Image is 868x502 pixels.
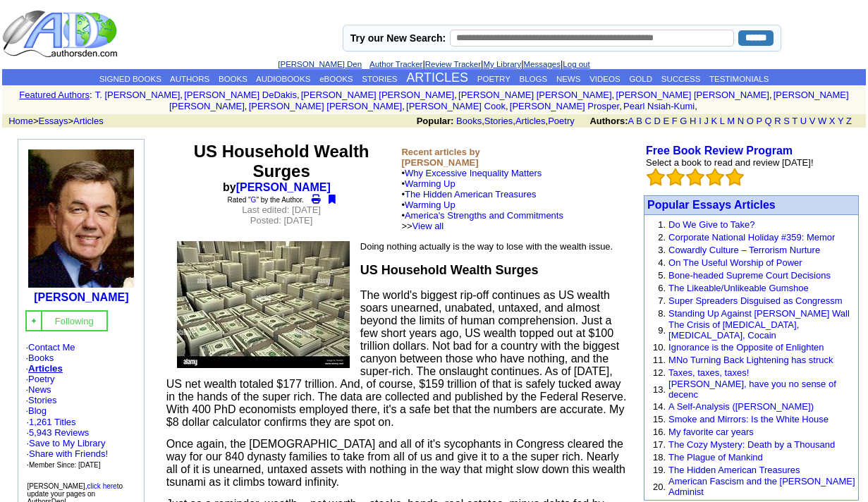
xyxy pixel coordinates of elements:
[792,116,797,126] a: T
[28,405,47,416] a: Blog
[548,116,575,126] a: Poetry
[251,196,257,204] a: G
[818,116,826,126] a: W
[401,178,563,231] font: •
[369,60,422,68] a: Author Tracker
[236,181,331,193] a: [PERSON_NAME]
[668,283,809,293] a: The Likeable/Unlikeable Gumshoe
[28,384,51,395] a: News
[519,75,547,83] a: BLOGS
[87,482,116,490] a: click here
[658,245,666,255] font: 3.
[661,75,701,83] a: SUCCESS
[706,168,724,186] img: bigemptystars.png
[668,355,833,365] a: MNo Turning Back Lightening has struck
[658,232,666,243] font: 2.
[720,116,725,126] a: L
[401,147,479,168] b: Recent articles by [PERSON_NAME]
[166,438,625,488] span: Once again, the [DEMOGRAPHIC_DATA] and all of it's sycophants in Congress cleared the way for our...
[228,196,304,204] font: Rated " " by the Author.
[654,116,660,126] a: D
[405,210,563,221] a: America's Strengths and Commitments
[194,142,369,180] font: US Household Wealth Surges
[668,439,835,450] a: The Cozy Mystery: Death by a Thousand
[697,103,699,111] font: i
[2,9,121,59] img: logo_ad.gif
[668,401,814,412] a: A Self-Analysis ([PERSON_NAME])
[483,60,521,68] a: My Library
[658,325,666,336] font: 9.
[658,257,666,268] font: 4.
[28,149,134,288] img: 97811.jpg
[401,200,563,231] font: •
[301,90,454,100] a: [PERSON_NAME] [PERSON_NAME]
[484,116,513,126] a: Stories
[4,116,104,126] font: > >
[658,283,666,293] font: 6.
[636,116,642,126] a: B
[668,219,754,230] a: Do We Give to Take?
[278,60,362,68] a: [PERSON_NAME] Den
[653,401,666,412] font: 14.
[563,60,589,68] a: Log out
[524,60,561,68] a: Messages
[653,367,666,378] font: 12.
[242,204,321,226] font: Last edited: [DATE] Posted: [DATE]
[55,314,94,326] a: Following
[628,116,634,126] a: A
[34,291,128,303] a: [PERSON_NAME]
[29,461,101,469] font: Member Since: [DATE]
[653,414,666,424] font: 15.
[727,116,735,126] a: M
[95,90,849,111] font: , , , , , , , , , ,
[809,116,816,126] a: V
[726,168,744,186] img: bigemptystars.png
[477,75,511,83] a: POETRY
[95,90,181,100] a: T. [PERSON_NAME]
[668,465,800,475] a: The Hidden American Treasures
[360,263,539,277] b: US Household Wealth Surges
[756,116,762,126] a: P
[653,342,666,353] font: 10.
[646,157,814,168] font: Select a book to read and review [DATE]!
[653,384,666,395] font: 13.
[166,289,627,428] span: The world's biggest rip-off continues as US wealth soars unearned, unabated, untaxed, and almost ...
[647,199,776,211] font: Popular Essays Articles
[278,59,589,69] font: | | | |
[658,308,666,319] font: 8.
[666,168,685,186] img: bigemptystars.png
[515,116,546,126] a: Articles
[668,427,754,437] a: My favorite car years
[629,75,652,83] a: GOLD
[663,116,669,126] a: E
[457,92,458,99] font: i
[456,116,482,126] a: Books
[219,75,247,83] a: BOOKS
[29,417,76,427] a: 1,261 Titles
[672,116,678,126] a: F
[458,90,611,100] a: [PERSON_NAME] [PERSON_NAME]
[668,257,802,268] a: On The Useful Worship of Power
[249,101,402,111] a: [PERSON_NAME] [PERSON_NAME]
[711,116,718,126] a: K
[90,90,92,100] font: :
[668,245,820,255] a: Cowardly Culture – Terrorism Nurture
[319,75,353,83] a: eBOOKS
[668,367,749,378] a: Taxes, taxes, taxes!
[55,316,94,326] font: Following
[653,439,666,450] font: 17.
[39,116,68,126] a: Essays
[647,168,665,186] img: bigemptystars.png
[646,145,793,157] a: Free Book Review Program
[653,355,666,365] font: 11.
[738,116,744,126] a: N
[704,116,709,126] a: J
[401,189,563,231] font: •
[406,71,468,85] a: ARTICLES
[99,75,161,83] a: SIGNED BOOKS
[800,116,807,126] a: U
[28,395,56,405] a: Stories
[709,75,769,83] a: TESTIMONIALS
[183,92,184,99] font: i
[690,116,696,126] a: H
